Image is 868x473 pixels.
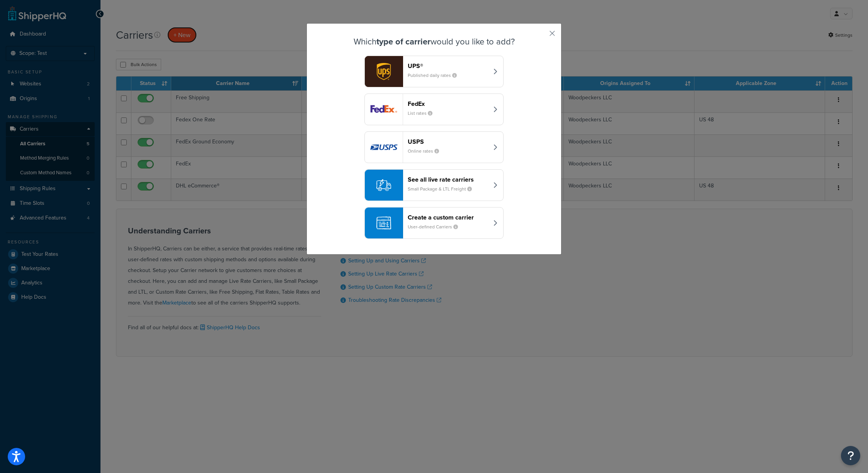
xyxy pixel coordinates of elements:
[841,446,860,465] button: Open Resource Center
[408,138,488,145] header: USPS
[365,132,403,163] img: usps logo
[364,207,504,239] button: Create a custom carrierUser-defined Carriers
[408,62,488,70] header: UPS®
[408,176,488,183] header: See all live rate carriers
[376,35,431,48] strong: type of carrier
[376,178,391,192] img: icon-carrier-liverate-becf4550.svg
[364,94,504,125] button: fedEx logoFedExList rates
[408,100,488,107] header: FedEx
[365,94,403,125] img: fedEx logo
[364,131,504,163] button: usps logoUSPSOnline rates
[408,214,488,221] header: Create a custom carrier
[364,169,504,201] button: See all live rate carriersSmall Package & LTL Freight
[408,148,445,155] small: Online rates
[326,37,542,46] h3: Which would you like to add?
[365,56,403,87] img: ups logo
[408,72,463,79] small: Published daily rates
[408,185,478,192] small: Small Package & LTL Freight
[408,223,464,230] small: User-defined Carriers
[408,110,439,117] small: List rates
[376,216,391,230] img: icon-carrier-custom-c93b8a24.svg
[364,56,504,87] button: ups logoUPS®Published daily rates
